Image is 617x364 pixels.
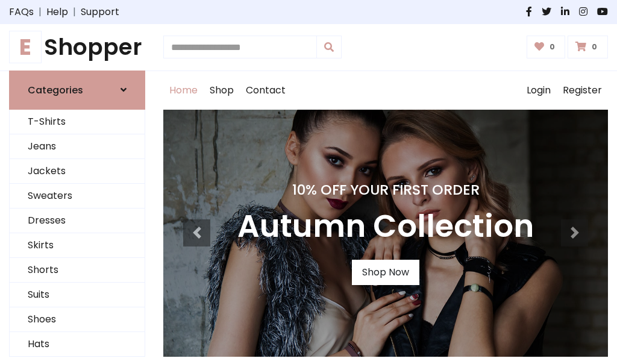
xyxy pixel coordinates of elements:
[9,34,145,61] a: EShopper
[10,307,145,332] a: Shoes
[204,71,240,110] a: Shop
[10,283,145,307] a: Suits
[10,159,145,184] a: Jackets
[10,134,145,159] a: Jeans
[46,5,68,19] a: Help
[9,5,34,19] a: FAQs
[28,84,83,96] h6: Categories
[352,260,419,285] a: Shop Now
[568,36,608,58] a: 0
[10,332,145,357] a: Hats
[527,36,566,58] a: 0
[9,71,145,110] a: Categories
[589,42,600,52] span: 0
[163,71,204,110] a: Home
[10,184,145,209] a: Sweaters
[521,71,557,110] a: Login
[10,209,145,233] a: Dresses
[34,5,46,19] span: |
[9,31,42,63] span: E
[10,258,145,283] a: Shorts
[68,5,81,19] span: |
[81,5,119,19] a: Support
[240,71,292,110] a: Contact
[10,233,145,258] a: Skirts
[557,71,608,110] a: Register
[10,110,145,134] a: T-Shirts
[9,34,145,61] h1: Shopper
[237,208,534,245] h3: Autumn Collection
[237,181,534,198] h4: 10% Off Your First Order
[547,42,558,52] span: 0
